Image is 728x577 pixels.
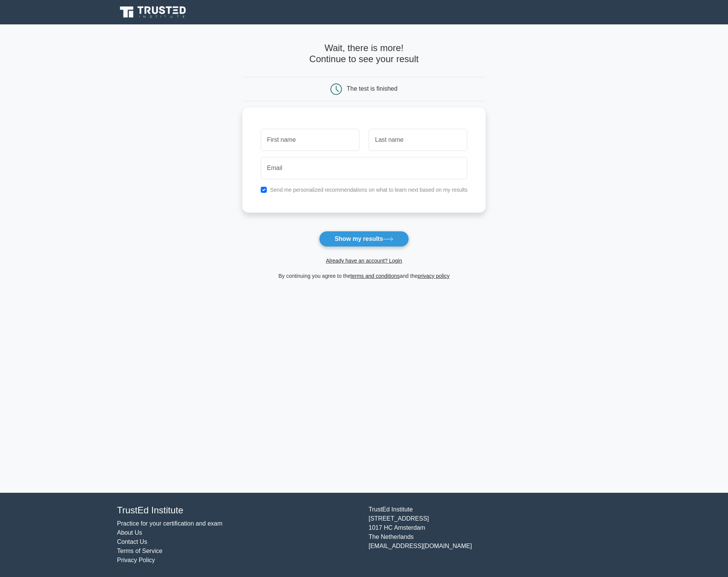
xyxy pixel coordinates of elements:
a: terms and conditions [351,273,400,279]
a: About Us [117,529,142,536]
h4: Wait, there is more! Continue to see your result [242,43,486,65]
button: Show my results [319,231,409,247]
div: The test is finished [347,85,398,92]
a: Already have an account? Login [326,258,402,264]
input: Last name [369,129,467,151]
a: Terms of Service [117,548,162,554]
input: First name [261,129,359,151]
h4: TrustEd Institute [117,505,359,516]
input: Email [261,157,468,179]
div: By continuing you agree to the and the [238,271,491,280]
a: Contact Us [117,539,147,545]
label: Send me personalized recommendations on what to learn next based on my results [270,187,468,193]
a: privacy policy [418,273,450,279]
a: Practice for your certification and exam [117,520,223,527]
div: TrustEd Institute [STREET_ADDRESS] 1017 HC Amsterdam The Netherlands [EMAIL_ADDRESS][DOMAIN_NAME] [364,505,616,565]
a: Privacy Policy [117,557,155,563]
